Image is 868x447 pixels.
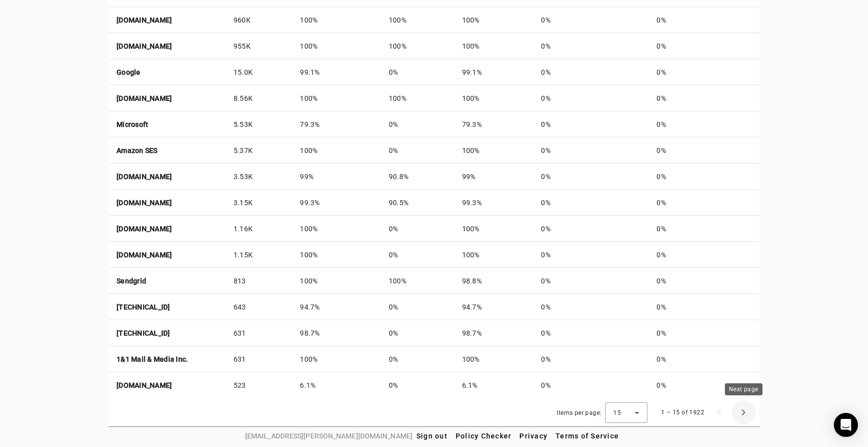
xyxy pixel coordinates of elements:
td: 100% [381,33,454,59]
strong: [DOMAIN_NAME] [117,42,172,50]
td: 0% [648,320,759,346]
td: 5.37K [226,137,292,164]
td: 0% [533,320,648,346]
td: 100% [292,137,380,164]
td: 0% [533,7,648,33]
td: 100% [454,33,533,59]
td: 94.7% [292,294,380,320]
td: 0% [533,268,648,294]
td: 0% [533,242,648,268]
td: 15.0K [226,59,292,85]
td: 100% [381,85,454,111]
td: 0% [648,346,759,372]
span: Privacy [519,432,548,440]
td: 90.5% [381,190,454,216]
td: 98.7% [292,320,380,346]
td: 6.1% [292,372,380,398]
td: 100% [454,346,533,372]
td: 100% [292,268,380,294]
td: 100% [292,346,380,372]
td: 1.15K [226,242,292,268]
strong: Microsoft [117,120,148,128]
td: 0% [648,164,759,190]
td: 0% [533,85,648,111]
td: 99.1% [454,59,533,85]
td: 0% [381,111,454,137]
td: 631 [226,320,292,346]
strong: 1&1 Mail & Media Inc. [117,355,188,363]
td: 813 [226,268,292,294]
span: Terms of Service [556,432,619,440]
td: 0% [533,33,648,59]
td: 0% [648,372,759,398]
span: 15 [613,409,621,416]
td: 100% [454,137,533,164]
strong: [DOMAIN_NAME] [117,199,172,207]
td: 0% [381,216,454,242]
td: 0% [533,59,648,85]
td: 0% [533,346,648,372]
td: 100% [381,268,454,294]
td: 960K [226,7,292,33]
td: 0% [533,216,648,242]
td: 0% [533,294,648,320]
strong: [DOMAIN_NAME] [117,381,172,389]
td: 100% [292,242,380,268]
span: Policy Checker [456,432,512,440]
td: 0% [381,346,454,372]
div: Next page [725,383,763,395]
td: 0% [648,216,759,242]
td: 0% [533,190,648,216]
td: 0% [648,137,759,164]
td: 523 [226,372,292,398]
strong: [DOMAIN_NAME] [117,251,172,259]
td: 8.56K [226,85,292,111]
span: [EMAIL_ADDRESS][PERSON_NAME][DOMAIN_NAME] [245,430,412,441]
button: Policy Checker [452,427,516,445]
button: Privacy [515,427,552,445]
td: 0% [533,137,648,164]
td: 0% [648,294,759,320]
td: 79.3% [292,111,380,137]
td: 0% [648,268,759,294]
td: 631 [226,346,292,372]
td: 100% [454,85,533,111]
td: 0% [648,242,759,268]
td: 5.53K [226,111,292,137]
div: Items per page: [557,408,601,418]
td: 99.3% [454,190,533,216]
td: 0% [533,372,648,398]
td: 90.8% [381,164,454,190]
td: 0% [648,111,759,137]
strong: [TECHNICAL_ID] [117,329,170,337]
td: 98.8% [454,268,533,294]
td: 0% [381,242,454,268]
td: 100% [292,85,380,111]
td: 94.7% [454,294,533,320]
td: 79.3% [454,111,533,137]
td: 0% [648,190,759,216]
td: 1.16K [226,216,292,242]
button: Next page [731,400,755,424]
strong: [TECHNICAL_ID] [117,303,170,311]
strong: Google [117,68,141,76]
td: 100% [454,216,533,242]
div: Open Intercom Messenger [834,413,858,437]
td: 0% [533,164,648,190]
strong: [DOMAIN_NAME] [117,94,172,102]
td: 99% [454,164,533,190]
td: 100% [292,33,380,59]
td: 99.3% [292,190,380,216]
td: 99% [292,164,380,190]
td: 3.15K [226,190,292,216]
td: 100% [381,7,454,33]
strong: [DOMAIN_NAME] [117,225,172,233]
td: 6.1% [454,372,533,398]
span: Sign out [416,432,448,440]
strong: Sendgrid [117,277,146,285]
div: 1 – 15 of 1922 [661,407,704,417]
td: 98.7% [454,320,533,346]
button: Terms of Service [552,427,623,445]
td: 955K [226,33,292,59]
td: 0% [381,137,454,164]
